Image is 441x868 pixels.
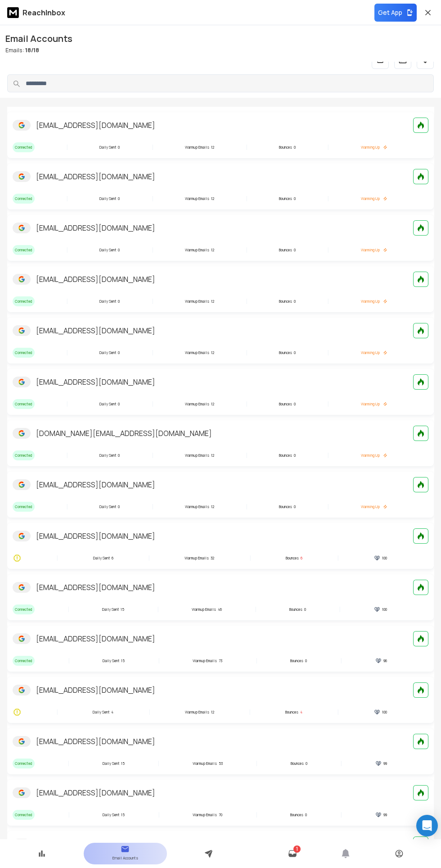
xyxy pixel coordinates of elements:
[99,504,120,509] div: 0
[68,809,70,820] span: |
[36,685,155,695] p: [EMAIL_ADDRESS][DOMAIN_NAME]
[246,501,247,512] span: |
[193,812,217,818] p: Warmup Emails
[279,196,292,201] p: Bounces
[375,760,387,767] div: 99
[185,350,214,355] div: 12
[152,501,153,512] span: |
[185,504,214,509] div: 12
[327,245,329,255] span: |
[256,758,257,769] span: |
[13,656,35,666] span: Connected
[99,453,116,458] p: Daily Sent
[36,428,212,439] p: [DOMAIN_NAME][EMAIL_ADDRESS][DOMAIN_NAME]
[290,658,303,663] p: Bounces
[193,761,217,766] p: Warmup Emails
[185,504,209,509] p: Warmup Emails
[294,196,296,201] p: 0
[36,787,155,798] p: [EMAIL_ADDRESS][DOMAIN_NAME]
[361,196,387,201] p: Warming Up
[148,553,150,564] span: |
[152,245,153,255] span: |
[99,504,116,509] p: Daily Sent
[67,604,69,615] span: |
[279,401,292,407] p: Bounces
[246,399,247,409] span: |
[249,707,251,718] span: |
[193,658,217,663] p: Warmup Emails
[36,120,155,131] p: [EMAIL_ADDRESS][DOMAIN_NAME]
[36,582,155,593] p: [EMAIL_ADDRESS][DOMAIN_NAME]
[296,845,298,853] span: 1
[185,145,209,150] p: Warmup Emails
[36,839,155,850] p: [EMAIL_ADDRESS][DOMAIN_NAME]
[66,296,68,307] span: |
[185,453,214,458] div: 12
[340,809,342,820] span: |
[361,453,387,458] p: Warming Up
[192,607,216,612] p: Warmup Emails
[306,761,307,766] p: 0
[327,450,329,461] span: |
[99,247,120,253] div: 0
[294,504,296,509] p: 0
[256,655,257,666] span: |
[36,736,155,747] p: [EMAIL_ADDRESS][DOMAIN_NAME]
[66,245,68,255] span: |
[66,450,68,461] span: |
[13,502,35,512] span: Connected
[56,707,58,718] span: |
[13,194,35,204] span: Connected
[361,401,387,407] p: Warming Up
[327,501,329,512] span: |
[327,193,329,204] span: |
[374,606,387,613] div: 100
[103,761,119,766] p: Daily Sent
[99,196,120,201] div: 0
[36,531,155,541] p: [EMAIL_ADDRESS][DOMAIN_NAME]
[112,854,138,863] p: Email Accounts
[152,399,153,409] span: |
[340,758,342,769] span: |
[99,453,120,458] div: 0
[327,142,329,153] span: |
[305,812,307,818] p: 0
[361,145,387,150] p: Warming Up
[279,299,292,304] p: Bounces
[337,707,339,718] span: |
[36,274,155,285] p: [EMAIL_ADDRESS][DOMAIN_NAME]
[25,46,39,54] span: 18 / 18
[157,758,159,769] span: |
[279,145,292,150] p: Bounces
[185,299,209,304] p: Warmup Emails
[246,193,247,204] span: |
[93,555,110,561] p: Daily Sent
[13,245,35,255] span: Connected
[327,399,329,409] span: |
[36,171,155,182] p: [EMAIL_ADDRESS][DOMAIN_NAME]
[36,223,155,233] p: [EMAIL_ADDRESS][DOMAIN_NAME]
[246,142,247,153] span: |
[36,633,155,644] p: [EMAIL_ADDRESS][DOMAIN_NAME]
[185,299,214,304] div: 12
[416,815,438,836] div: Open Intercom Messenger
[36,479,155,490] p: [EMAIL_ADDRESS][DOMAIN_NAME]
[289,607,302,612] p: Bounces
[185,401,209,407] p: Warmup Emails
[192,607,222,612] div: 46
[340,655,342,666] span: |
[294,453,296,458] p: 0
[185,401,214,407] div: 12
[279,247,292,253] p: Bounces
[361,247,387,253] p: Warming Up
[246,245,247,255] span: |
[66,347,68,358] span: |
[375,658,387,664] div: 96
[246,450,247,461] span: |
[374,555,387,561] div: 100
[374,4,417,22] button: Get App
[5,47,72,54] p: Emails :
[152,347,153,358] span: |
[294,401,296,407] p: 0
[288,849,297,858] a: 1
